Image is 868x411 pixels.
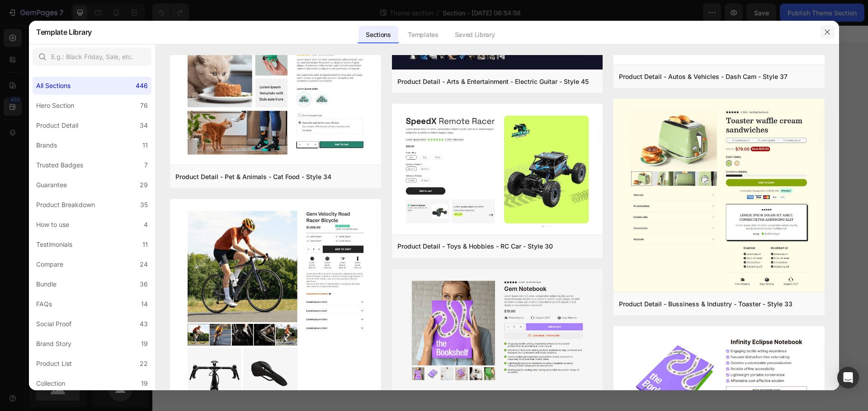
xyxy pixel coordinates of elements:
[613,99,825,295] img: pd33.png
[33,48,151,66] input: E.g.: Black Friday, Sale, etc.
[141,338,148,349] div: 19
[36,219,69,230] div: How to use
[140,180,148,190] div: 29
[36,239,72,250] div: Testimonials
[36,279,57,290] div: Bundle
[140,358,148,369] div: 22
[837,367,859,388] div: Open Intercom Messenger
[448,26,502,44] div: Saved Library
[36,259,63,270] div: Compare
[140,319,148,329] div: 43
[140,100,148,111] div: 76
[36,338,71,349] div: Brand Story
[136,80,148,91] div: 446
[141,299,148,309] div: 14
[619,299,793,309] div: Product Detail - Bussiness & Industry - Toaster - Style 33
[142,239,148,250] div: 11
[36,120,78,131] div: Product Detail
[36,100,74,111] div: Hero Section
[175,171,331,182] div: Product Detail - Pet & Animals - Cat Food - Style 34
[36,199,95,210] div: Product Breakdown
[144,219,148,230] div: 4
[36,140,57,151] div: Brands
[392,269,603,392] img: pd27.png
[401,26,445,44] div: Templates
[36,160,83,171] div: Trusted Badges
[36,358,72,369] div: Product List
[397,76,589,87] div: Product Detail - Arts & Entertainment - Electric Guitar - Style 45
[144,160,148,171] div: 7
[36,378,65,389] div: Collection
[392,104,603,236] img: pd30.png
[36,319,71,329] div: Social Proof
[36,20,92,44] h2: Template Library
[142,140,148,151] div: 11
[140,279,148,290] div: 36
[140,120,148,131] div: 34
[140,259,148,270] div: 24
[619,71,788,82] div: Product Detail - Autos & Vehicles - Dash Cam - Style 37
[140,199,148,210] div: 35
[397,241,553,252] div: Product Detail - Toys & Hobbies - RC Car - Style 30
[36,299,52,309] div: FAQs
[141,378,148,389] div: 19
[36,80,71,91] div: All Sections
[36,180,67,190] div: Guarantee
[170,35,381,166] img: pd34.png
[359,26,398,44] div: Sections
[340,42,387,50] div: Drop element here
